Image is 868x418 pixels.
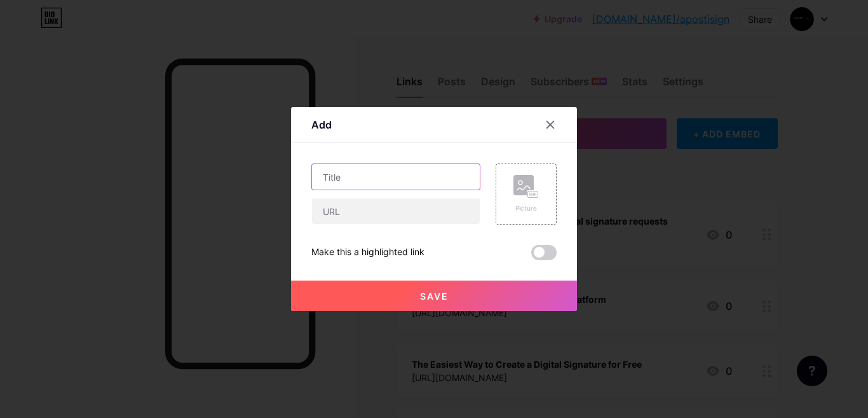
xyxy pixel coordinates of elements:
[513,204,539,213] div: Picture
[311,245,424,260] div: Make this a highlighted link
[291,281,577,311] button: Save
[312,164,480,190] input: Title
[420,291,449,302] span: Save
[312,199,480,224] input: URL
[311,117,332,132] div: Add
